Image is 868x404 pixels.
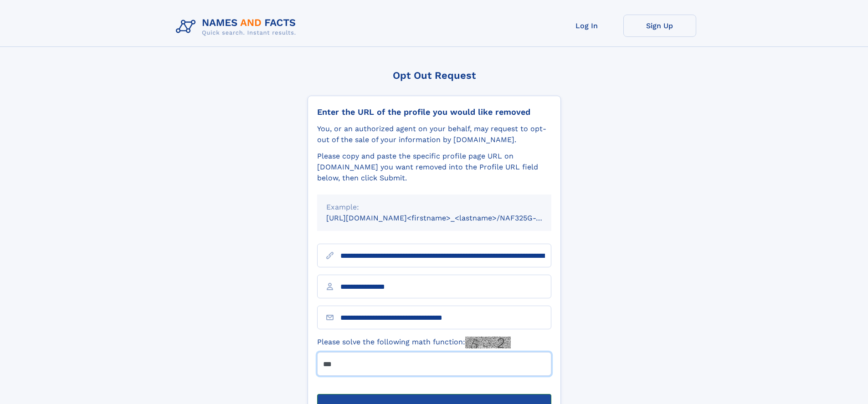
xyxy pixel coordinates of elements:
[317,107,551,117] div: Enter the URL of the profile you would like removed
[623,15,696,37] a: Sign Up
[308,70,561,81] div: Opt Out Request
[326,214,569,222] small: [URL][DOMAIN_NAME]<firstname>_<lastname>/NAF325G-xxxxxxxx
[550,15,623,37] a: Log In
[317,123,551,145] div: You, or an authorized agent on your behalf, may request to opt-out of the sale of your informatio...
[317,337,511,348] label: Please solve the following math function:
[317,151,551,184] div: Please copy and paste the specific profile page URL on [DOMAIN_NAME] you want removed into the Pr...
[326,202,542,213] div: Example:
[172,15,303,39] img: Logo Names and Facts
